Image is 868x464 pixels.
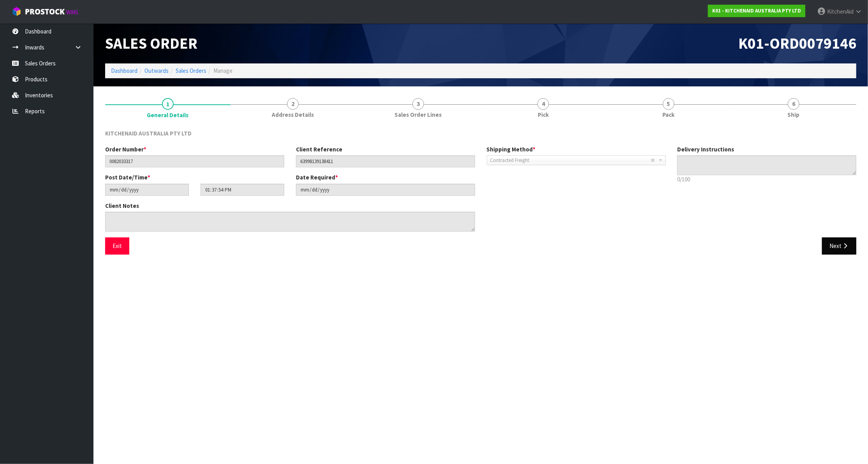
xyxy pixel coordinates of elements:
[296,173,338,181] label: Date Required
[105,33,197,53] span: Sales Order
[111,67,137,74] a: Dashboard
[162,98,174,110] span: 1
[176,67,206,74] a: Sales Orders
[147,111,188,119] span: General Details
[105,155,284,167] input: Order Number
[394,111,442,119] span: Sales Order Lines
[105,173,150,181] label: Post Date/Time
[213,67,232,74] span: Manage
[538,111,549,119] span: Pick
[537,98,549,110] span: 4
[296,155,475,167] input: Client Reference
[412,98,424,110] span: 3
[487,145,536,153] label: Shipping Method
[105,202,139,210] label: Client Notes
[105,123,856,260] span: General Details
[66,9,78,16] small: WMS
[272,111,314,119] span: Address Details
[827,8,854,15] span: KitchenAid
[105,237,129,254] button: Exit
[296,145,342,153] label: Client Reference
[12,7,21,16] img: cube-alt.png
[677,175,856,183] p: 0/100
[677,145,734,153] label: Delivery Instructions
[738,33,856,53] span: K01-ORD0079146
[105,130,192,137] span: KITCHENAID AUSTRALIA PTY LTD
[25,7,65,17] span: ProStock
[287,98,299,110] span: 2
[788,98,799,110] span: 6
[663,98,674,110] span: 5
[822,237,856,254] button: Next
[788,111,800,119] span: Ship
[144,67,169,74] a: Outwards
[662,111,674,119] span: Pack
[490,156,651,165] span: Contracted Freight
[712,7,801,14] strong: K01 - KITCHENAID AUSTRALIA PTY LTD
[105,145,146,153] label: Order Number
